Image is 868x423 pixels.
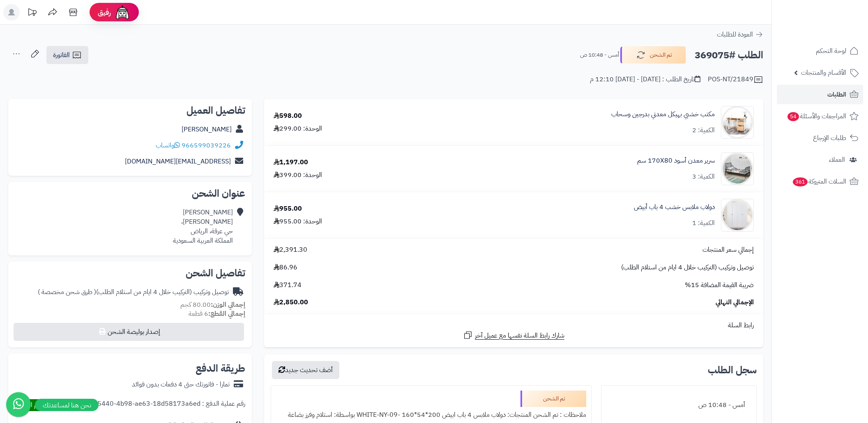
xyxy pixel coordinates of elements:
[692,172,715,182] div: الكمية: 3
[125,156,231,166] a: [EMAIL_ADDRESS][DOMAIN_NAME]
[274,217,322,226] div: الوحدة: 955.00
[182,124,232,134] a: [PERSON_NAME]
[520,391,586,407] div: تم الشحن
[274,158,308,167] div: 1,197.00
[721,199,753,232] img: 1751790847-1-90x90.jpg
[180,300,245,310] small: 80.00 كجم
[685,280,754,290] span: ضريبة القيمة المضافة 15%
[132,380,230,389] div: تمارا - فاتورتك حتى 4 دفعات بدون فوائد
[173,208,233,245] div: [PERSON_NAME] [PERSON_NAME]، حي عرقة، الرياض المملكة العربية السعودية
[787,110,846,122] span: المراجعات والأسئلة
[813,132,846,144] span: طلبات الإرجاع
[276,407,586,423] div: ملاحظات : تم الشحن المنتجات: دولاب ملابس 4 باب ابيض 200*54*160 -WHITE-NY-09 بواسطة: استلام وفرز ب...
[211,300,245,310] strong: إجمالي الوزن:
[621,263,754,272] span: توصيل وتركيب (التركيب خلال 4 ايام من استلام الطلب)
[580,51,619,59] small: أمس - 10:48 ص
[620,46,686,64] button: تم الشحن
[717,30,763,39] a: العودة للطلبات
[777,85,863,104] a: الطلبات
[463,330,564,340] a: شارك رابط السلة نفسها مع عميل آخر
[53,50,70,60] span: الفاتورة
[717,30,753,39] span: العودة للطلبات
[721,106,753,139] img: f91c262f42a65e16c79f23a8aefce7ba8fc168b14e9e9377fcf66fab91f4d7a76a2c95a5b82315d03723b6401f702fb98...
[274,280,302,290] span: 371.74
[827,89,846,100] span: الطلبات
[777,106,863,126] a: المراجعات والأسئلة54
[98,7,111,17] span: رفيق
[114,4,131,21] img: ai-face.png
[22,4,42,23] a: تحديثات المنصة
[590,75,700,84] div: تاريخ الطلب : [DATE] - [DATE] 12:10 م
[15,189,245,198] h2: عنوان الشحن
[777,41,863,61] a: لوحة التحكم
[793,177,808,186] span: 361
[611,110,715,119] a: مكتب خشبي بهيكل معدني بدرجين وسحاب
[475,331,564,340] span: شارك رابط السلة نفسها مع عميل آخر
[196,363,245,373] h2: طريقة الدفع
[274,298,308,307] span: 2,850.00
[274,170,322,180] div: الوحدة: 399.00
[777,128,863,148] a: طلبات الإرجاع
[721,152,753,185] img: 1748518102-1-90x90.jpg
[267,321,760,330] div: رابط السلة
[46,46,88,64] a: الفاتورة
[156,140,180,150] a: واتساب
[274,124,322,133] div: الوحدة: 299.00
[274,204,302,214] div: 955.00
[787,112,799,121] span: 54
[274,245,307,255] span: 2,391.30
[695,47,763,64] h2: الطلب #369075
[792,176,846,187] span: السلات المتروكة
[816,45,846,57] span: لوحة التحكم
[274,111,302,121] div: 598.00
[272,361,339,379] button: أضف تحديث جديد
[15,268,245,278] h2: تفاصيل الشحن
[708,75,763,85] div: POS-NT/21849
[801,67,846,78] span: الأقسام والمنتجات
[777,172,863,191] a: السلات المتروكة361
[634,202,715,212] a: دولاب ملابس خشب 4 باب أبيض
[14,323,244,341] button: إصدار بوليصة الشحن
[692,218,715,228] div: الكمية: 1
[182,140,231,150] a: 966599039226
[637,156,715,166] a: سرير معدن أسود 170X80 سم
[777,150,863,170] a: العملاء
[692,126,715,135] div: الكمية: 2
[189,309,245,319] small: 6 قطعة
[15,106,245,115] h2: تفاصيل العميل
[274,263,297,272] span: 86.96
[208,309,245,319] strong: إجمالي القطع:
[708,365,757,375] h3: سجل الطلب
[38,287,229,297] div: توصيل وتركيب (التركيب خلال 4 ايام من استلام الطلب)
[63,399,245,411] div: رقم عملية الدفع : 6b117c71-5440-4b98-ae63-18d58173a6ed
[716,298,754,307] span: الإجمالي النهائي
[38,287,96,297] span: ( طرق شحن مخصصة )
[702,245,754,255] span: إجمالي سعر المنتجات
[829,154,845,166] span: العملاء
[606,397,751,413] div: أمس - 10:48 ص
